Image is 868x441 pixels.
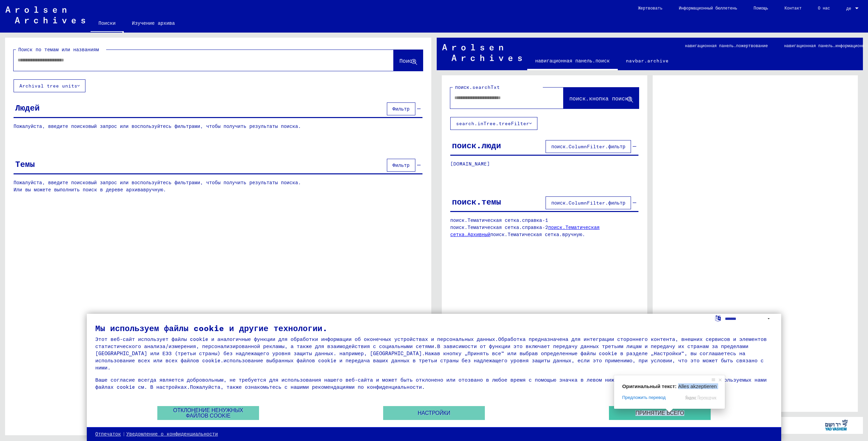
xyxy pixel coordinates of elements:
ya-tr-span: Поиски [99,18,116,28]
ya-tr-span: navbar.archive [626,55,669,66]
button: search.inTree.treeFilter [450,117,537,130]
img: yv_logo.png [824,417,849,434]
button: Настройки [383,406,485,420]
ya-tr-span: Темы [15,159,35,169]
button: поиск.ColumnFilter.фильтр [546,196,631,209]
button: поиск.кнопка поиска [564,88,638,109]
button: Поиск [394,50,423,71]
ya-tr-span: поиск.Тематическая сетка.вручную. [490,231,585,237]
ya-tr-span: навигационная панель.пожертвование [685,40,768,51]
button: Фильтр [387,159,415,172]
ya-tr-span: Мы используем файлы cookie и другие технологии. [95,323,328,333]
span: Alles akzeptieren [678,383,717,389]
ya-tr-span: Фильтр [393,162,410,168]
span: поиск.ColumnFilter.фильтр [551,200,625,206]
ya-tr-span: поиск.Тематическая сетка.справка-1 [450,217,548,223]
ya-tr-span: Помощь [754,3,768,14]
a: Изучение архива [124,15,183,31]
button: Фильтр [387,102,415,115]
ya-tr-span: вручную. [143,187,166,193]
select: Выбор языка [725,314,773,324]
ya-tr-span: Поиск по темам или названиям [18,46,99,53]
label: Выбор языка [714,315,722,321]
button: Принятие всего [609,406,711,420]
ya-tr-span: О нас [818,3,830,14]
img: Arolsen_neg.svg [5,6,85,23]
ya-tr-span: Людей [15,102,40,113]
ya-tr-span: Контакт [785,3,802,14]
button: поиск.ColumnFilter.фильтр [546,140,631,153]
a: Отпечаток [95,431,121,438]
ya-tr-span: де [846,6,851,11]
ya-tr-span: навигационная панель.поиск [535,55,610,66]
ya-tr-span: Настройки [418,410,450,416]
a: navbar.archive [618,53,677,69]
ya-tr-span: Фильтр [393,106,410,112]
a: навигационная панель.пожертвование [677,38,776,54]
ya-tr-span: Принятие всего [635,410,684,416]
ya-tr-span: поиск.кнопка поиска [569,95,631,102]
ya-tr-span: Archival tree units [19,83,77,89]
span: Оригинальный текст: [622,383,677,389]
ya-tr-span: Информационный бюллетень [679,3,737,14]
ya-tr-span: поиск.темы [452,196,501,207]
ya-tr-span: Или вы можете выполнить поиск в дереве архива [14,187,143,193]
ya-tr-span: поиск.Тематическая сетка.справка-2 [450,224,548,230]
img: Arolsen_neg.svg [442,44,522,61]
a: навигационная панель.поиск [527,53,618,70]
ya-tr-span: Этот веб-сайт использует файлы cookie и аналогичные функции для обработки информации об оконечных... [95,336,498,342]
ya-tr-span: Уведомление о конфиденциальности [126,431,218,437]
ya-tr-span: Жертвовать [638,3,663,14]
ya-tr-span: Пожалуйста, также ознакомьтесь с нашими рекомендациями по конфиденциальности. [190,384,425,390]
ya-tr-span: поиск.searchTxt [455,84,500,90]
ya-tr-span: Отклонение ненужных файлов cookie [165,408,251,419]
ya-tr-span: поиск.люди [452,140,501,150]
ya-tr-span: Ваше согласие всегда является добровольным, не требуется для использования нашего веб-сайта и мож... [95,377,642,383]
ya-tr-span: Пожалуйста, введите поисковый запрос или воспользуйтесь фильтрами, чтобы получить результаты поиска. [14,179,301,186]
span: Предложить перевод [622,395,666,401]
button: Archival tree units [14,79,85,92]
a: Поиски [91,15,124,33]
ya-tr-span: Изучение архива [132,18,175,28]
ya-tr-span: Пожалуйста, введите поисковый запрос или воспользуйтесь фильтрами, чтобы получить результаты поиска. [14,123,301,129]
ya-tr-span: использование выбранных файлов cookie и передача ваших данных в третьи страны без надлежащего уро... [95,357,764,371]
a: поиск.Тематическая сетка.Архивный [450,224,599,237]
ya-tr-span: search.inTree.treeFilter [456,120,529,127]
ya-tr-span: поиск.ColumnFilter.фильтр [551,143,625,150]
ya-tr-span: [DOMAIN_NAME] [450,161,490,167]
button: Отклонение ненужных файлов cookie [157,406,259,420]
ya-tr-span: Поиск [399,57,416,64]
a: Уведомление о конфиденциальности [126,431,218,438]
